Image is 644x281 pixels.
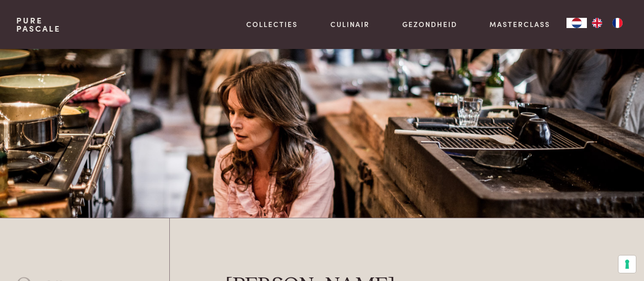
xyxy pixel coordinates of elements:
[566,18,628,28] aside: Language selected: Nederlands
[402,19,457,30] a: Gezondheid
[607,18,628,28] a: FR
[587,18,628,28] ul: Language list
[490,19,550,30] a: Masterclass
[566,18,587,28] a: NL
[587,18,607,28] a: EN
[566,18,587,28] div: Language
[330,19,370,30] a: Culinair
[246,19,298,30] a: Collecties
[619,256,636,273] button: Uw voorkeuren voor toestemming voor trackingtechnologieën
[16,16,61,33] a: PurePascale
